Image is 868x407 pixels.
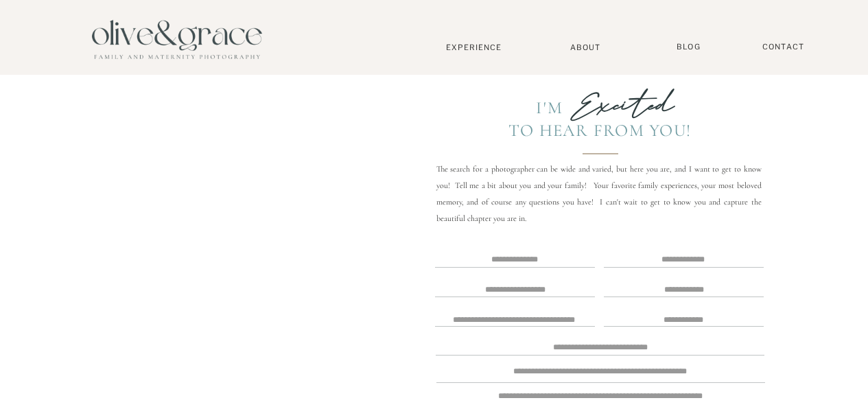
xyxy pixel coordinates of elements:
b: Excited [571,85,675,125]
a: Contact [756,42,811,52]
a: Experience [429,43,519,52]
a: BLOG [672,42,706,52]
p: The search for a photographer can be wide and varied, but here you are, and I want to get to know... [436,161,762,211]
div: I'm [516,97,564,118]
a: About [565,43,607,51]
div: To Hear from you! [499,120,701,140]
